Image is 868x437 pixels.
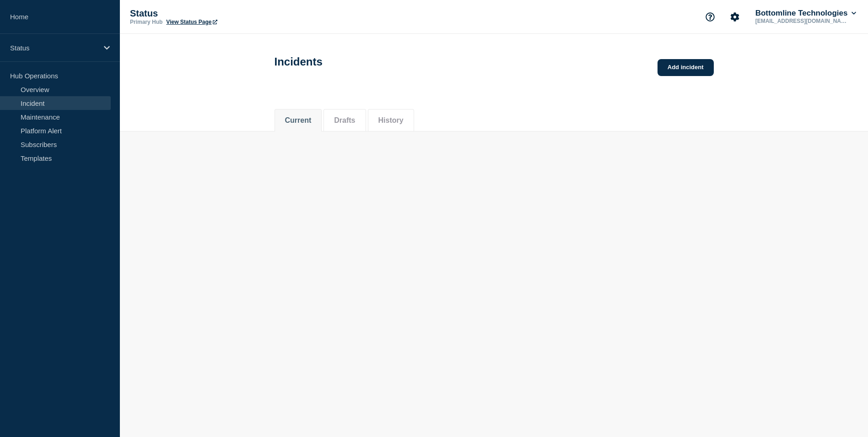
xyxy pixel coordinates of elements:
[10,44,98,52] p: Status
[334,116,355,125] button: Drafts
[378,116,404,125] button: History
[658,59,714,76] a: Add incident
[701,7,720,27] button: Support
[275,55,323,68] h1: Incidents
[754,18,849,24] p: [EMAIL_ADDRESS][DOMAIN_NAME]
[754,9,858,18] button: Bottomline Technologies
[725,7,744,27] button: Account settings
[166,19,217,25] a: View Status Page
[285,116,312,125] button: Current
[130,19,162,25] p: Primary Hub
[130,8,313,19] p: Status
